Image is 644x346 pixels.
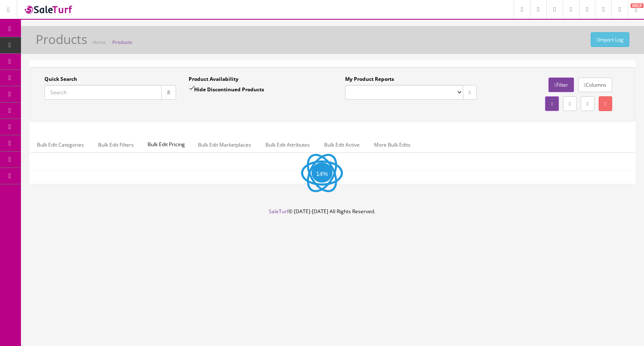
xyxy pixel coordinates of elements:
a: Import Log [591,32,629,47]
a: Bulk Edit Categories [30,137,91,153]
a: Bulk Edit Filters [91,137,140,153]
a: Products [112,39,132,45]
a: More Bulk Edits [367,137,417,153]
a: Bulk Edit Attributes [259,137,317,153]
label: My Product Reports [345,75,394,83]
a: SaleTurf [269,208,288,215]
span: Bulk Edit Pricing [141,137,191,152]
input: Search [44,85,162,100]
a: Bulk Edit Active [317,137,366,153]
label: Hide Discontinued Products [189,85,264,93]
h1: Products [36,32,87,46]
a: Columns [578,77,612,92]
input: Hide Discontinued Products [189,86,194,91]
label: Quick Search [44,75,77,83]
a: Filter [548,77,574,92]
img: SaleTurf [23,4,74,15]
a: Home [93,39,106,45]
span: HELP [631,3,644,8]
label: Product Availability [189,75,239,83]
a: Bulk Edit Marketplaces [191,137,258,153]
